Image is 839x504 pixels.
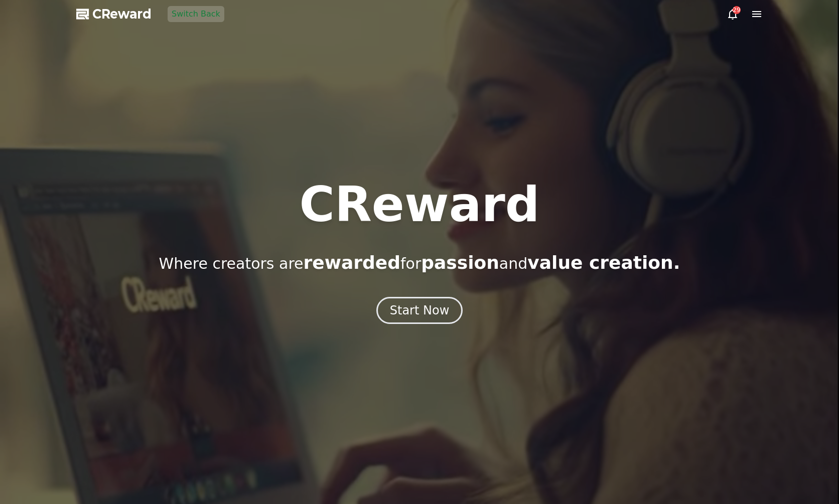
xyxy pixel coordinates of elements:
[168,6,224,22] button: Switch Back
[376,297,463,324] button: Start Now
[92,6,152,22] span: CReward
[159,253,680,273] p: Where creators are for and
[727,8,739,20] a: 29
[421,252,499,273] span: passion
[527,252,680,273] span: value creation.
[76,6,152,22] a: CReward
[299,181,539,229] h1: CReward
[376,307,463,316] a: Start Now
[390,302,450,318] div: Start Now
[304,252,400,273] span: rewarded
[733,6,741,14] div: 29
